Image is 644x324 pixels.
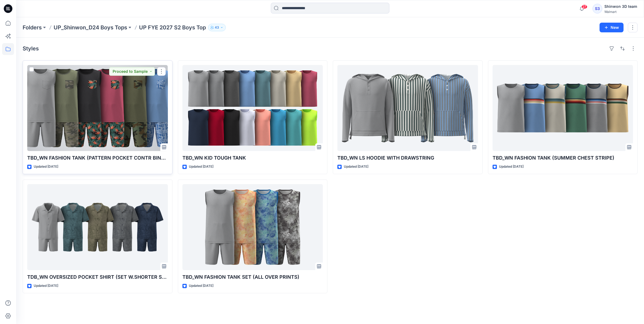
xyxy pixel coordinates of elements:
div: Shinwon 3D team [604,3,637,10]
a: TBD_WN KID TOUGH TANK [182,65,323,151]
p: TBD_WN FASHION TANK (SUMMER CHEST STRIPE) [493,154,633,162]
a: TDB_WN OVERSIZED POCKET SHIRT (SET W.SHORTER SHORTS) [27,184,168,270]
button: New [600,23,624,32]
p: Updated [DATE] [34,164,58,170]
p: UP FYE 2027 S2 Boys Top [139,24,206,31]
p: Updated [DATE] [344,164,368,170]
p: 43 [215,25,219,30]
span: 27 [581,5,587,9]
a: Folders [23,24,42,31]
p: Updated [DATE] [34,283,58,289]
p: TDB_WN OVERSIZED POCKET SHIRT (SET W.SHORTER SHORTS) [27,273,168,281]
p: TBD_WN KID TOUGH TANK [182,154,323,162]
a: TBD_WN LS HOODIE WITH DRAWSTRING [337,65,478,151]
h4: Styles [23,45,39,52]
button: 43 [208,24,226,31]
p: TBD_WN FASHION TANK SET (ALL OVER PRINTS) [182,273,323,281]
p: Updated [DATE] [189,283,213,289]
p: TBD_WN FASHION TANK (PATTERN POCKET CONTR BINDING) [27,154,168,162]
a: TBD_WN FASHION TANK (PATTERN POCKET CONTR BINDING) [27,65,168,151]
a: UP_Shinwon_D24 Boys Tops [54,24,127,31]
p: Updated [DATE] [189,164,213,170]
div: Walmart [604,10,637,14]
div: S3 [593,4,602,13]
a: TBD_WN FASHION TANK (SUMMER CHEST STRIPE) [493,65,633,151]
p: TBD_WN LS HOODIE WITH DRAWSTRING [337,154,478,162]
p: Updated [DATE] [499,164,524,170]
a: TBD_WN FASHION TANK SET (ALL OVER PRINTS) [182,184,323,270]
